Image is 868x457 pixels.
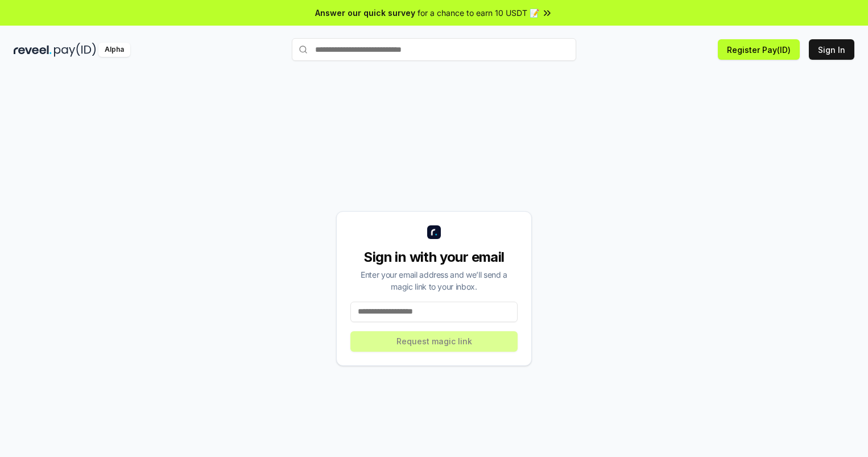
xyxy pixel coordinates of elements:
img: pay_id [54,43,96,57]
div: Sign in with your email [350,248,518,266]
img: reveel_dark [14,43,52,57]
div: Enter your email address and we’ll send a magic link to your inbox. [350,269,518,293]
span: for a chance to earn 10 USDT 📝 [418,7,539,19]
button: Register Pay(ID) [718,39,800,60]
button: Sign In [809,39,854,60]
div: Alpha [98,43,130,57]
span: Answer our quick survey [315,7,415,19]
img: logo_small [427,225,441,239]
